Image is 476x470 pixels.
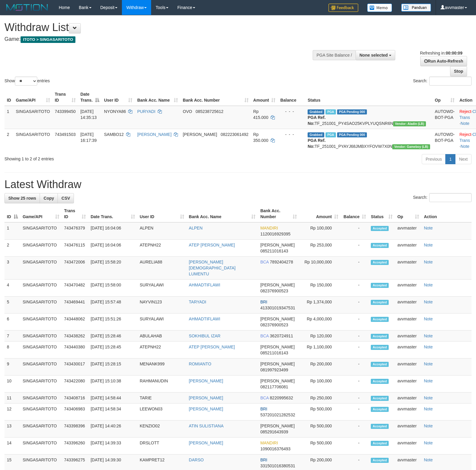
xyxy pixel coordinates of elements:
td: ALPEN [137,222,187,240]
span: Rp 415.000 [253,109,269,120]
th: ID [4,89,13,106]
td: SINGASARITOTO [20,404,62,421]
td: AURELIA88 [137,257,187,280]
td: - [341,359,368,376]
td: SINGASARITOTO [20,280,62,297]
td: Rp 500,000 [299,421,341,438]
td: avvmaster [395,438,421,455]
span: [PERSON_NAME] [183,132,217,137]
th: Op: activate to sort column ascending [432,89,457,106]
td: - [341,222,368,240]
span: Copy [44,196,54,201]
span: MANDIRI [260,440,278,445]
a: Note [424,317,433,321]
a: Note [424,395,433,400]
th: Balance: activate to sort column ascending [341,205,368,222]
a: Note [461,144,469,149]
td: Rp 250,000 [299,393,341,404]
th: Trans ID: activate to sort column ascending [52,89,78,106]
td: avvmaster [395,359,421,376]
span: Copy 082376900523 to clipboard [260,322,288,327]
th: Bank Acc. Number: activate to sort column ascending [180,89,251,106]
th: Status [305,89,432,106]
img: Button%20Memo.svg [367,4,392,12]
span: BCA [260,334,269,338]
a: Copy [40,193,58,203]
h1: Withdraw List [4,21,311,33]
span: None selected [359,53,388,58]
td: SINGASARITOTO [20,342,62,359]
span: 743399450 [55,109,76,114]
span: Accepted [371,345,389,350]
td: [DATE] 15:28:45 [88,342,137,359]
span: BRI [260,300,267,304]
td: LEEWON03 [137,404,187,421]
span: [PERSON_NAME] [260,362,294,366]
a: Note [461,121,469,126]
span: 743491503 [55,132,76,137]
span: Accepted [371,396,389,401]
td: [DATE] 15:57:48 [88,297,137,314]
span: [PERSON_NAME] [260,317,294,321]
span: Copy 537201021282532 to clipboard [260,412,295,417]
a: Note [424,283,433,287]
th: Amount: activate to sort column ascending [299,205,341,222]
th: Action [421,205,472,222]
td: SINGASARITOTO [20,393,62,404]
td: avvmaster [395,240,421,257]
span: Accepted [371,362,389,367]
span: Vendor URL: https://dashboard.q2checkout.com/secure [392,144,430,149]
td: MENANK999 [137,359,187,376]
td: SINGASARITOTO [20,240,62,257]
td: - [341,438,368,455]
td: 6 [4,314,20,331]
a: Note [424,379,433,383]
td: Rp 500,000 [299,438,341,455]
div: - - - [280,108,303,114]
td: 743472006 [62,257,88,280]
td: 743469441 [62,297,88,314]
span: Copy 082223061492 to clipboard [221,132,248,137]
td: Rp 4,000,000 [299,314,341,331]
a: [PERSON_NAME] [189,379,223,383]
td: avvmaster [395,257,421,280]
label: Search: [413,77,472,86]
a: Show 25 rows [4,193,40,203]
span: Accepted [371,243,389,248]
td: SINGASARITOTO [20,359,62,376]
span: Copy 082376900523 to clipboard [260,288,288,293]
td: TF_251001_PY4SAO25KVPLYUQSNR6N [305,106,432,129]
th: Trans ID: activate to sort column ascending [62,205,88,222]
td: 743440380 [62,342,88,359]
td: SINGASARITOTO [13,129,52,152]
td: 743422080 [62,376,88,393]
span: [PERSON_NAME] [260,345,294,349]
td: Rp 120,000 [299,331,341,342]
td: 743448062 [62,314,88,331]
td: NAYVIN123 [137,297,187,314]
td: - [341,257,368,280]
span: ITOTO > SINGASARITOTO [21,36,75,43]
td: avvmaster [395,331,421,342]
a: CSV [58,193,74,203]
td: 12 [4,404,20,421]
td: 14 [4,438,20,455]
a: [PERSON_NAME][DEMOGRAPHIC_DATA] LUMENTU [189,260,236,276]
span: Copy 081997923499 to clipboard [260,367,288,372]
th: Date Trans.: activate to sort column ascending [88,205,137,222]
th: User ID: activate to sort column ascending [102,89,135,106]
span: Accepted [371,379,389,384]
img: panduan.png [401,4,431,12]
td: SINGASARITOTO [20,421,62,438]
td: 743476115 [62,240,88,257]
span: Copy 085291643939 to clipboard [260,429,288,434]
td: Rp 150,000 [299,280,341,297]
a: Note [424,424,433,428]
b: PGA Ref. No: [308,138,325,149]
th: Bank Acc. Name: activate to sort column ascending [187,205,258,222]
a: 1 [445,154,455,164]
td: SINGASARITOTO [20,331,62,342]
img: MOTION_logo.png [4,3,50,12]
a: Note [424,226,433,230]
td: [DATE] 15:28:15 [88,359,137,376]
